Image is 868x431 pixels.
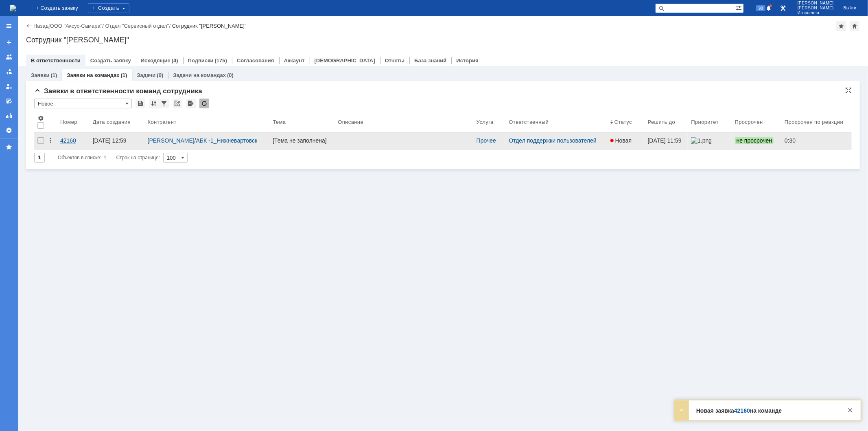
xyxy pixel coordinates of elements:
[284,57,305,64] a: Аккаунт
[199,99,209,108] div: Обновлять список
[148,119,177,125] div: Контрагент
[47,137,54,144] div: Действия
[648,137,682,144] span: [DATE] 11:59
[37,115,44,121] span: Настройки
[104,153,107,163] div: 1
[57,132,90,149] a: 42160
[67,72,119,78] a: Заявки на командах
[34,87,202,95] span: Заявки в ответственности команд сотрудника
[93,119,131,125] div: Дата создания
[137,72,155,78] a: Задачи
[785,119,843,125] div: Просрочен по реакции
[756,5,765,11] span: 98
[456,57,478,64] a: История
[48,22,50,29] div: |
[141,57,171,64] a: Исходящие
[159,99,169,108] div: Фильтрация...
[26,36,860,44] div: Сотрудник "[PERSON_NAME]"
[227,72,234,78] div: (0)
[188,57,214,64] a: Подписки
[607,132,645,149] a: Новая
[173,99,182,108] div: Скопировать ссылку на список
[477,119,494,125] div: Услуга
[798,1,834,6] span: [PERSON_NAME]
[90,132,144,149] a: [DATE] 12:59
[144,112,270,132] th: Контрагент
[735,4,743,11] span: Расширенный поиск
[172,23,247,29] div: Сотрудник "[PERSON_NAME]"
[648,119,676,125] div: Решить до
[785,137,848,144] div: 0:30
[60,119,77,125] div: Номер
[2,109,15,122] a: Отчеты
[845,405,855,415] div: Закрыть
[50,23,105,29] div: /
[105,23,172,29] div: /
[607,112,645,132] th: Статус
[60,137,86,144] div: 42160
[477,137,496,144] a: Прочее
[10,5,16,11] a: Перейти на домашнюю страницу
[88,3,129,13] div: Создать
[2,80,15,93] a: Мои заявки
[688,112,731,132] th: Приоритет
[215,57,227,64] div: (175)
[105,23,169,29] a: Отдел "Сервисный отдел"
[798,6,834,11] span: [PERSON_NAME]
[58,153,160,163] i: Строк на странице:
[473,112,506,132] th: Услуга
[836,21,846,31] div: Добавить в избранное
[2,95,15,108] a: Мои согласования
[610,137,632,144] span: Новая
[136,99,145,108] div: Сохранить вид
[691,137,711,144] img: 1.png
[157,72,163,78] div: (0)
[645,132,688,149] a: [DATE] 11:59
[781,132,852,149] a: 0:30
[509,137,597,144] a: Отдел поддержки пользователей
[850,21,859,31] div: Сделать домашней страницей
[196,137,258,144] a: АБК -1_Нижневартовск
[58,155,101,161] span: Объектов в списке:
[57,112,90,132] th: Номер
[148,137,195,144] a: [PERSON_NAME]
[414,57,446,64] a: База знаний
[237,57,274,64] a: Согласования
[2,65,15,78] a: Заявки в моей ответственности
[734,407,750,414] a: 42160
[2,124,15,137] a: Настройки
[691,119,719,125] div: Приоритет
[172,57,178,64] div: (4)
[735,137,774,144] span: не просрочен
[315,57,375,64] a: [DEMOGRAPHIC_DATA]
[90,112,144,132] th: Дата создания
[173,72,226,78] a: Задачи на командах
[269,132,335,149] a: [Тема не заполнена]
[10,5,16,11] img: logo
[845,87,852,94] div: На всю страницу
[50,23,103,29] a: ООО "Аксус-Самара"
[688,132,731,149] a: 1.png
[148,137,267,144] div: /
[798,11,834,15] span: Игорьевна
[338,119,363,125] div: Описание
[696,407,782,414] strong: Новая заявка на команде
[33,23,48,29] a: Назад
[506,112,607,132] th: Ответственный
[90,57,131,64] a: Создать заявку
[93,137,127,144] div: [DATE] 12:59
[778,3,788,13] a: Перейти в интерфейс администратора
[677,405,687,415] div: Развернуть
[50,72,57,78] div: (1)
[2,36,15,49] a: Создать заявку
[120,72,127,78] div: (1)
[149,99,159,108] div: Сортировка...
[273,119,286,125] div: Тема
[31,57,81,64] a: В ответственности
[732,132,781,149] a: не просрочен
[273,137,331,144] div: [Тема не заполнена]
[735,119,763,125] div: Просрочен
[509,119,549,125] div: Ответственный
[186,99,196,108] div: Экспорт списка
[269,112,335,132] th: Тема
